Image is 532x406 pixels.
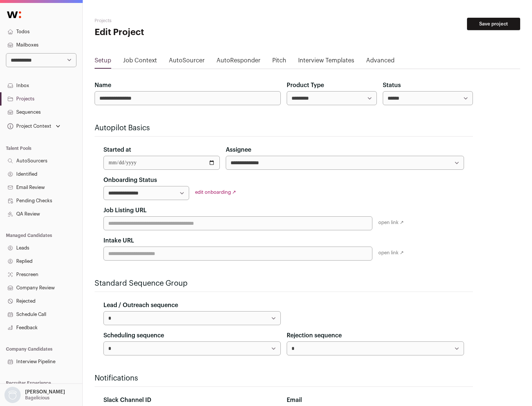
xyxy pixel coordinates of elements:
[95,81,111,90] label: Name
[298,56,354,68] a: Interview Templates
[95,373,473,383] h2: Notifications
[4,387,21,403] img: nopic.png
[3,387,66,403] button: Open dropdown
[123,56,157,68] a: Job Context
[25,389,65,395] p: [PERSON_NAME]
[195,190,236,195] a: edit onboarding ↗
[95,123,473,133] h2: Autopilot Basics
[103,145,131,154] label: Started at
[25,395,50,401] p: Bagelicious
[103,176,157,185] label: Onboarding Status
[383,81,401,90] label: Status
[103,331,164,340] label: Scheduling sequence
[6,121,62,131] button: Open dropdown
[103,206,147,215] label: Job Listing URL
[95,56,111,68] a: Setup
[272,56,286,68] a: Pitch
[103,396,151,405] label: Slack Channel ID
[169,56,205,68] a: AutoSourcer
[287,331,342,340] label: Rejection sequence
[95,27,236,38] h1: Edit Project
[226,145,251,154] label: Assignee
[467,18,520,30] button: Save project
[3,7,25,22] img: Wellfound
[103,236,134,245] label: Intake URL
[95,278,473,289] h2: Standard Sequence Group
[103,301,178,310] label: Lead / Outreach sequence
[6,123,51,129] div: Project Context
[95,18,236,24] h2: Projects
[216,56,260,68] a: AutoResponder
[287,81,324,90] label: Product Type
[366,56,395,68] a: Advanced
[287,396,464,405] div: Email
